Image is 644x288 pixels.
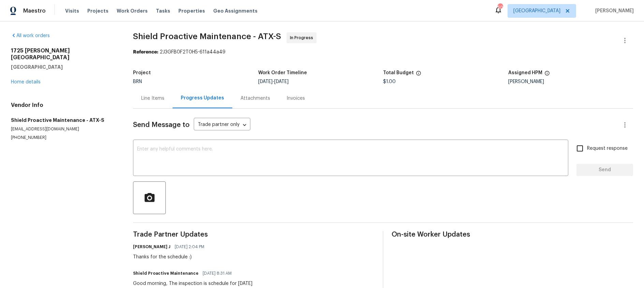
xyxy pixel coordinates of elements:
span: - [258,79,289,84]
a: Home details [11,80,41,84]
div: Trade partner only [194,119,250,131]
a: All work orders [11,33,50,38]
span: Trade Partner Updates [133,231,375,238]
span: The hpm assigned to this work order. [544,70,550,79]
span: [DATE] [258,79,273,84]
span: Visits [65,7,79,14]
div: Invoices [287,95,305,102]
span: Tasks [156,9,170,13]
span: BRN [133,79,142,84]
div: Attachments [240,95,270,102]
h2: 1725 [PERSON_NAME][GEOGRAPHIC_DATA] [11,47,117,61]
span: On-site Worker Updates [392,231,633,238]
div: Line Items [141,95,164,102]
div: [PERSON_NAME] [508,79,633,84]
span: Properties [178,7,205,14]
h4: Vendor Info [11,102,117,109]
span: [GEOGRAPHIC_DATA] [513,7,560,14]
div: Progress Updates [181,95,224,101]
span: Geo Assignments [213,7,258,14]
span: [DATE] 2:04 PM [175,243,204,250]
h5: Assigned HPM [508,70,542,75]
h5: [GEOGRAPHIC_DATA] [11,64,117,70]
h5: Work Order Timeline [258,70,307,75]
span: [PERSON_NAME] [592,7,634,14]
span: $1.00 [383,79,396,84]
div: Good morning, The inspection is schedule for [DATE] [133,280,252,287]
span: Maestro [23,7,46,14]
span: The total cost of line items that have been proposed by Opendoor. This sum includes line items th... [416,70,421,79]
p: [EMAIL_ADDRESS][DOMAIN_NAME] [11,126,117,132]
div: Thanks for the schedule :) [133,254,208,260]
span: Projects [87,7,108,14]
h5: Project [133,70,151,75]
h5: Shield Proactive Maintenance - ATX-S [11,117,117,124]
p: [PHONE_NUMBER] [11,135,117,141]
span: Work Orders [117,7,148,14]
span: Send Message to [133,122,190,128]
div: 2J3GFB0F2T0H5-611a44a49 [133,49,633,55]
span: Shield Proactive Maintenance - ATX-S [133,32,281,41]
span: [DATE] [274,79,289,84]
span: [DATE] 8:31 AM [203,270,232,277]
span: Request response [587,145,628,152]
b: Reference: [133,50,158,54]
h5: Total Budget [383,70,414,75]
span: In Progress [290,34,316,41]
h6: [PERSON_NAME] J [133,243,171,250]
h6: Shield Proactive Maintenance [133,270,199,277]
div: 50 [498,4,502,11]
